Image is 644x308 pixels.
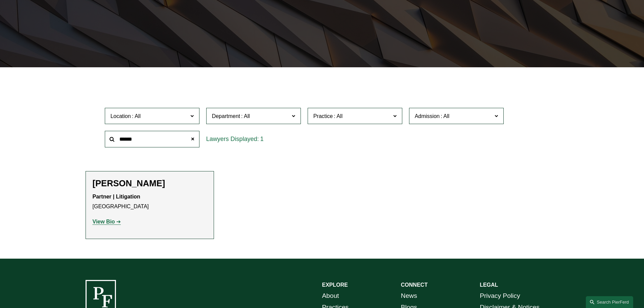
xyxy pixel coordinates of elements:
p: [GEOGRAPHIC_DATA] [93,192,207,212]
span: 1 [260,136,264,142]
strong: CONNECT [401,282,428,288]
h2: [PERSON_NAME] [93,178,207,189]
strong: View Bio [93,219,115,224]
a: Privacy Policy [480,290,520,302]
a: About [322,290,339,302]
a: News [401,290,417,302]
span: Admission [415,113,440,119]
a: View Bio [93,219,121,224]
span: Practice [313,113,333,119]
a: Search this site [586,296,633,308]
strong: Partner | Litigation [93,194,140,199]
strong: EXPLORE [322,282,348,288]
strong: LEGAL [480,282,498,288]
span: Location [111,113,131,119]
span: Department [212,113,240,119]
